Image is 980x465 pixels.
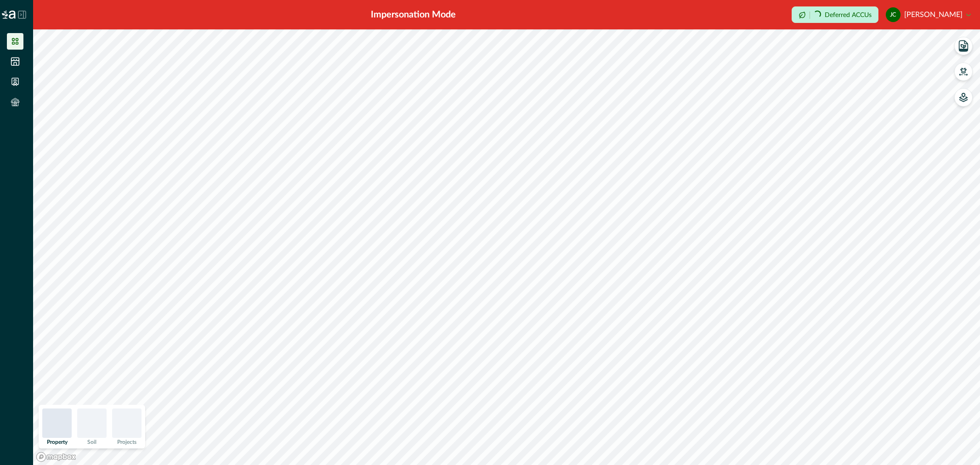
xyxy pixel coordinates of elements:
[117,439,136,445] p: Projects
[47,439,68,445] p: Property
[371,8,456,22] div: Impersonation Mode
[825,11,872,18] p: Deferred ACCUs
[33,29,980,465] canvas: Map
[87,439,96,445] p: Soil
[36,452,76,462] a: Mapbox logo
[886,4,971,26] button: justin costello[PERSON_NAME]
[2,11,16,19] img: Logo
